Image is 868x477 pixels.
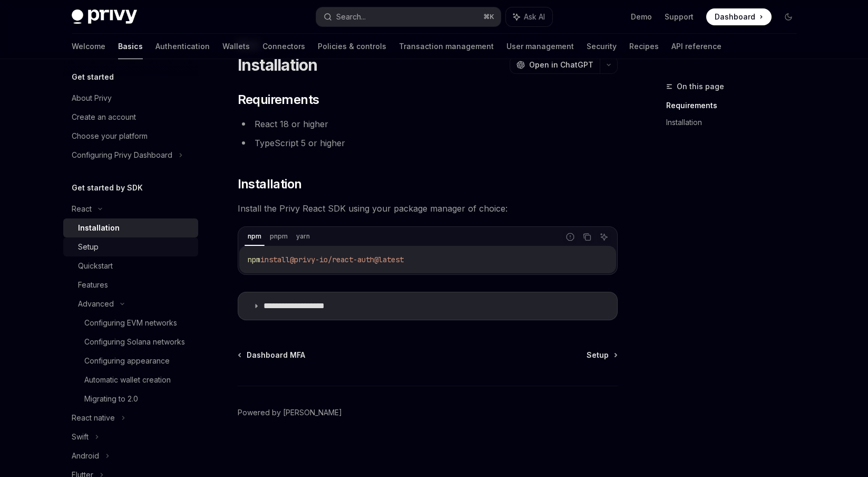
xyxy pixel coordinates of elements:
a: Configuring Solana networks [63,332,198,351]
a: Choose your platform [63,127,198,146]
a: Welcome [72,34,105,59]
a: Automatic wallet creation [63,370,198,389]
a: Policies & controls [318,34,386,59]
div: Android [72,450,99,462]
button: Ask AI [597,230,611,244]
span: Requirements [238,91,319,108]
h1: Installation [238,55,318,74]
h5: Get started [72,71,114,83]
a: Features [63,275,198,294]
button: Report incorrect code [563,230,577,244]
li: React 18 or higher [238,117,618,131]
div: React [72,203,92,215]
a: Dashboard [706,8,772,25]
span: ⌘ K [483,13,494,21]
span: npm [248,255,260,264]
div: Create an account [72,111,136,123]
a: Security [587,34,617,59]
a: Installation [63,218,198,237]
span: Ask AI [524,12,545,22]
button: Toggle dark mode [780,8,797,25]
span: Open in ChatGPT [529,60,593,70]
a: Setup [63,237,198,256]
span: Install the Privy React SDK using your package manager of choice: [238,201,618,216]
div: React native [72,412,115,424]
div: npm [245,230,265,243]
a: Transaction management [399,34,494,59]
a: Setup [587,350,617,360]
div: Configuring Privy Dashboard [72,149,172,161]
a: Support [665,12,694,22]
a: Migrating to 2.0 [63,389,198,408]
a: Configuring EVM networks [63,313,198,332]
span: Setup [587,350,609,360]
div: Swift [72,431,89,443]
div: Automatic wallet creation [84,374,171,386]
a: Recipes [629,34,659,59]
div: yarn [293,230,313,243]
div: Advanced [78,298,114,310]
a: Create an account [63,108,198,127]
a: Basics [118,34,143,59]
a: Demo [631,12,652,22]
button: Search...⌘K [316,7,501,26]
button: Open in ChatGPT [510,56,600,74]
h5: Get started by SDK [72,182,143,194]
a: Installation [666,114,805,131]
a: Authentication [155,34,210,59]
a: Configuring appearance [63,351,198,370]
a: User management [506,34,574,59]
span: Installation [238,176,302,193]
button: Copy the contents from the code block [580,230,594,244]
button: Ask AI [506,7,552,26]
span: Dashboard [715,12,755,22]
span: @privy-io/react-auth@latest [290,255,404,264]
img: dark logo [72,9,137,24]
a: Wallets [222,34,250,59]
a: Quickstart [63,256,198,275]
a: Requirements [666,97,805,114]
div: Installation [78,222,120,234]
div: Configuring Solana networks [84,336,185,348]
a: Dashboard MFA [239,350,305,360]
span: install [260,255,290,264]
div: Choose your platform [72,130,148,142]
div: Setup [78,241,99,253]
span: Dashboard MFA [247,350,305,360]
div: About Privy [72,92,112,104]
li: TypeScript 5 or higher [238,136,618,150]
span: On this page [677,80,724,93]
div: Migrating to 2.0 [84,393,138,405]
div: Configuring appearance [84,355,170,367]
div: pnpm [267,230,291,243]
a: Powered by [PERSON_NAME] [238,407,342,418]
a: About Privy [63,89,198,108]
div: Features [78,279,108,291]
div: Quickstart [78,260,113,272]
a: API reference [671,34,721,59]
div: Configuring EVM networks [84,317,177,329]
a: Connectors [262,34,305,59]
div: Search... [336,11,366,23]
